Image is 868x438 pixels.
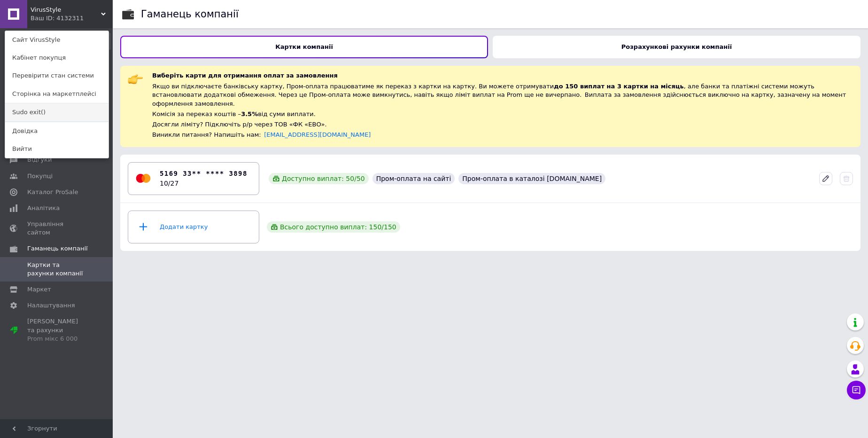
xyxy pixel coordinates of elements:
[152,110,853,119] div: Комісія за переказ коштів – від суми виплати.
[27,301,75,310] span: Налаштування
[241,110,258,117] span: 3.5%
[5,67,108,85] a: Перевірити стан системи
[27,261,87,278] span: Картки та рахунки компанії
[264,131,371,138] a: [EMAIL_ADDRESS][DOMAIN_NAME]
[27,156,52,164] span: Відгуки
[152,82,853,108] div: Якщо ви підключаєте банківську картку, Пром-оплата працюватиме як переказ з картки на картку. Ви ...
[5,122,108,140] a: Довідка
[152,72,338,79] span: Виберіть карти для отримання оплат за замовлення
[5,85,108,103] a: Сторінка на маркетплейсі
[27,220,87,237] span: Управління сайтом
[31,14,70,23] div: Ваш ID: 4132311
[128,71,143,86] img: :point_right:
[27,317,87,343] span: [PERSON_NAME] та рахунки
[269,173,369,184] div: Доступно виплат: 50 / 50
[152,120,853,129] div: Досягли ліміту? Підключіть р/р через ТОВ «ФК «ЕВО».
[5,140,108,158] a: Вийти
[847,381,866,399] button: Чат з покупцем
[621,43,732,50] b: Розрахункові рахунки компанії
[554,83,683,90] span: до 150 виплат на 3 картки на місяць
[5,49,108,67] a: Кабінет покупця
[31,6,101,14] span: VirusStyle
[275,43,333,50] b: Картки компанії
[27,285,51,294] span: Маркет
[160,180,178,187] time: 10/27
[27,188,78,196] span: Каталог ProSale
[267,221,400,233] div: Всього доступно виплат: 150 / 150
[372,173,455,184] div: Пром-оплата на сайті
[141,9,239,19] div: Гаманець компанії
[27,204,60,212] span: Аналітика
[27,335,87,343] div: Prom мікс 6 000
[152,131,853,139] div: Виникли питання? Напишіть нам:
[5,31,108,49] a: Сайт VirusStyle
[458,173,605,184] div: Пром-оплата в каталозі [DOMAIN_NAME]
[134,213,253,241] div: Додати картку
[27,172,53,180] span: Покупці
[5,103,108,121] a: Sudo exit()
[27,244,88,253] span: Гаманець компанії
